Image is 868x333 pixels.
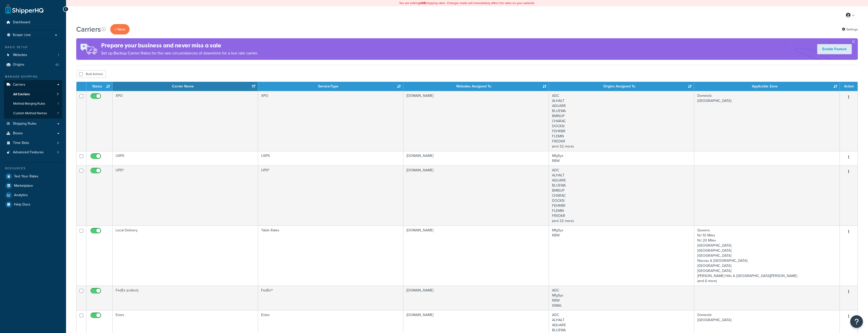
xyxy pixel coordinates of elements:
[57,150,59,155] span: 5
[14,202,30,207] span: Help Docs
[549,165,695,226] td: ADC ALHALT AQUARE BLUEWA BMISUP CHARAC DOCKSI FEHRBR FLEMIN FREDKR (and 32 more)
[13,83,25,87] span: Carriers
[76,24,101,34] h1: Carriers
[403,151,549,165] td: [DOMAIN_NAME]
[57,92,59,97] span: 7
[58,53,59,57] span: 1
[57,141,59,145] span: 0
[13,20,30,25] span: Dashboard
[13,122,37,126] span: Shipping Rules
[4,109,62,118] a: Custom Method Names 7
[4,90,62,99] li: All Carriers
[4,200,62,209] a: Help Docs
[14,193,28,197] span: Analytics
[110,24,130,34] button: + New
[4,80,62,89] a: Carriers
[4,119,62,128] a: Shipping Rules
[113,165,258,226] td: UPS®
[403,286,549,310] td: [DOMAIN_NAME]
[4,138,62,148] a: Time Slots 0
[4,191,62,200] a: Analytics
[258,286,404,310] td: FedEx®
[840,82,858,91] th: Action
[420,1,426,5] b: LIVE
[4,172,62,181] a: Test Your Rates
[258,91,404,151] td: XPO
[5,4,43,14] a: ShipperHQ Home
[258,82,404,91] th: Service/Type: activate to sort column ascending
[57,111,59,116] span: 7
[86,82,113,91] th: Status: activate to sort column ascending
[13,111,47,116] span: Custom Method Names
[13,150,44,155] span: Advanced Features
[842,26,858,33] a: Settings
[14,174,38,179] span: Test Your Rates
[4,109,62,118] li: Custom Method Names
[101,41,258,50] h4: Prepare your business and never miss a sale
[694,226,840,286] td: Queens NJ 10 Miles NJ 20 Miles [GEOGRAPHIC_DATA] [GEOGRAPHIC_DATA] [GEOGRAPHIC_DATA] Nassau & [GE...
[4,138,62,148] li: Time Slots
[4,99,62,108] a: Method Merging Rules 1
[4,60,62,69] li: Origins
[258,226,404,286] td: Table Rates
[113,91,258,151] td: XPO
[13,33,31,37] span: Scope: Live
[55,63,59,67] span: 42
[403,91,549,151] td: [DOMAIN_NAME]
[694,91,840,151] td: Domestic [GEOGRAPHIC_DATA]
[76,70,106,78] button: Bulk Actions
[13,63,24,67] span: Origins
[403,82,549,91] th: Websites Assigned To: activate to sort column ascending
[101,50,258,57] p: Set up Backup Carrier Rates for the rare circumstances of downtime for a live rate carrier.
[549,286,695,310] td: ADC MfgSys RBW SWAG
[4,148,62,157] li: Advanced Features
[549,82,695,91] th: Origins Assigned To: activate to sort column ascending
[850,315,863,328] button: Open Resource Center
[549,151,695,165] td: MfgSys RBW
[113,286,258,310] td: FedEx (collect)
[76,38,101,60] img: ad-rules-rateshop-fe6ec290ccb7230408bd80ed9643f0289d75e0ffd9eb532fc0e269fcd187b520.png
[13,102,45,106] span: Method Merging Rules
[4,99,62,108] li: Method Merging Rules
[258,165,404,226] td: UPS®
[4,181,62,190] a: Marketplace
[549,91,695,151] td: ADC ALHALT AQUARE BLUEWA BMISUP CHARAC DOCKSI FEHRBR FLEMIN FREDKR (and 32 more)
[4,50,62,60] a: Websites 1
[13,141,29,145] span: Time Slots
[4,45,62,49] div: Basic Setup
[4,90,62,99] a: All Carriers 7
[4,129,62,138] a: Boxes
[403,226,549,286] td: [DOMAIN_NAME]
[4,80,62,119] li: Carriers
[13,53,27,57] span: Websites
[4,60,62,69] a: Origins 42
[817,44,852,54] a: Enable Feature
[13,131,23,136] span: Boxes
[13,92,30,97] span: All Carriers
[258,151,404,165] td: USPS
[14,184,33,188] span: Marketplace
[113,226,258,286] td: Local Delivery
[4,50,62,60] li: Websites
[4,166,62,171] div: Resources
[58,102,59,106] span: 1
[403,165,549,226] td: [DOMAIN_NAME]
[549,226,695,286] td: MfgSys RBW
[113,82,258,91] th: Carrier Name: activate to sort column ascending
[113,151,258,165] td: USPS
[4,75,62,79] div: Manage Shipping
[4,148,62,157] a: Advanced Features 5
[694,82,840,91] th: Applicable Zone: activate to sort column ascending
[4,18,62,27] a: Dashboard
